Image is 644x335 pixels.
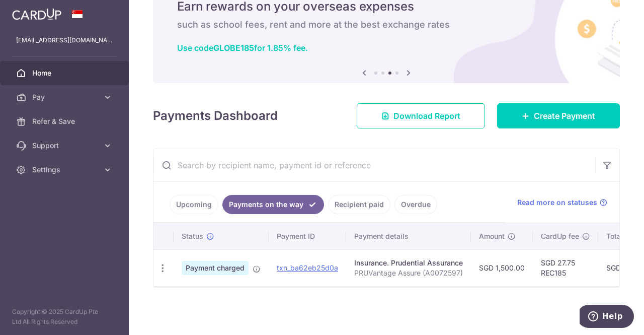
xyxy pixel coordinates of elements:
span: Payment charged [182,261,249,275]
a: Create Payment [497,103,620,128]
p: [EMAIL_ADDRESS][DOMAIN_NAME] [16,35,113,45]
span: Amount [479,231,505,241]
span: Home [32,68,99,78]
h4: Payments Dashboard [153,107,278,125]
a: txn_ba62eb25d0a [277,263,338,272]
img: CardUp [12,8,61,20]
span: Create Payment [534,110,595,122]
p: PRUVantage Assure (A0072597) [354,268,463,278]
iframe: Opens a widget where you can find more information [580,305,634,330]
h6: such as school fees, rent and more at the best exchange rates [177,19,596,31]
td: SGD 27.75 REC185 [533,249,598,286]
a: Read more on statuses [517,197,607,208]
b: GLOBE185 [213,43,254,53]
a: Upcoming [170,195,218,214]
span: Pay [32,92,99,102]
span: CardUp fee [541,231,579,241]
span: Read more on statuses [517,197,597,208]
a: Overdue [394,195,437,214]
span: Refer & Save [32,116,99,126]
span: Download Report [393,110,460,122]
a: Recipient paid [328,195,390,214]
span: Status [182,231,203,241]
a: Download Report [357,103,485,128]
th: Payment ID [269,223,346,249]
td: SGD 1,500.00 [471,249,533,286]
input: Search by recipient name, payment id or reference [153,149,595,181]
a: Use codeGLOBE185for 1.85% fee. [177,43,308,53]
span: Total amt. [606,231,639,241]
a: Payments on the way [222,195,324,214]
span: Support [32,141,99,151]
div: Insurance. Prudential Assurance [354,258,463,268]
span: Settings [32,165,99,175]
th: Payment details [346,223,471,249]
